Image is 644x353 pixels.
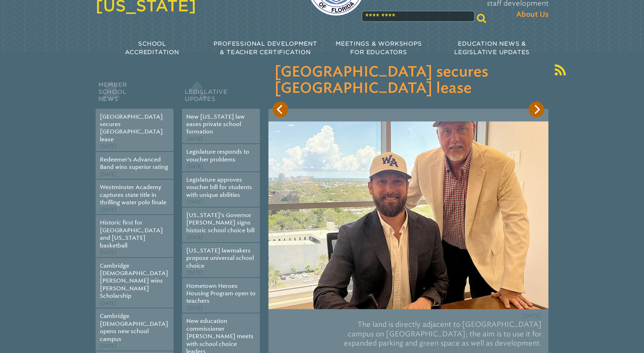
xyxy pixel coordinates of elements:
span: Education News & Legislative Updates [454,40,530,56]
img: LaQuintaClosing-landscape_791_530_85_s_c1.jpeg [268,121,548,309]
button: Next [529,102,544,117]
button: Previous [273,102,288,117]
span: [DATE] [186,136,203,142]
span: School Accreditation [125,40,179,56]
a: Cambridge [DEMOGRAPHIC_DATA] opens new school campus [100,313,168,342]
a: Westminster Academy captures state title in thrilling water polo finale [100,184,166,206]
span: [DATE] [186,270,203,276]
a: [US_STATE] lawmakers propose universal school choice [186,247,254,269]
h3: [GEOGRAPHIC_DATA] secures [GEOGRAPHIC_DATA] lease [274,64,543,97]
a: Historic first for [GEOGRAPHIC_DATA] and [US_STATE] basketball [100,219,163,249]
span: [DATE] [186,199,203,205]
span: [DATE] [522,312,541,319]
span: [DATE] [100,300,116,306]
p: The land is directly adjacent to [GEOGRAPHIC_DATA] campus on [GEOGRAPHIC_DATA]; the aim is to use... [275,317,541,351]
span: [DATE] [100,250,116,256]
h2: Member School News [96,80,173,109]
span: [DATE] [186,234,203,240]
span: [DATE] [100,171,116,177]
span: [DATE] [100,207,116,213]
a: [US_STATE]’s Governor [PERSON_NAME] signs historic school choice bill [186,212,255,234]
span: [DATE] [186,305,203,311]
a: Legislature approves voucher bill for students with unique abilities [186,176,252,198]
span: Meetings & Workshops for Educators [336,40,422,56]
h2: Legislative Updates [182,80,260,109]
a: New [US_STATE] law eases private school formation [186,113,245,135]
span: [DATE] [100,143,116,149]
a: Cambridge [DEMOGRAPHIC_DATA][PERSON_NAME] wins [PERSON_NAME] Scholarship [100,262,168,300]
span: [DATE] [100,343,116,349]
span: About Us [516,9,549,20]
span: [DATE] [186,164,203,170]
span: Professional Development & Teacher Certification [213,40,317,56]
a: [GEOGRAPHIC_DATA] secures [GEOGRAPHIC_DATA] lease [100,113,163,143]
a: Hometown Heroes Housing Program open to teachers [186,283,256,304]
a: Legislature responds to voucher problems [186,148,249,163]
a: Redeemer’s Advanced Band wins superior rating [100,156,168,170]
